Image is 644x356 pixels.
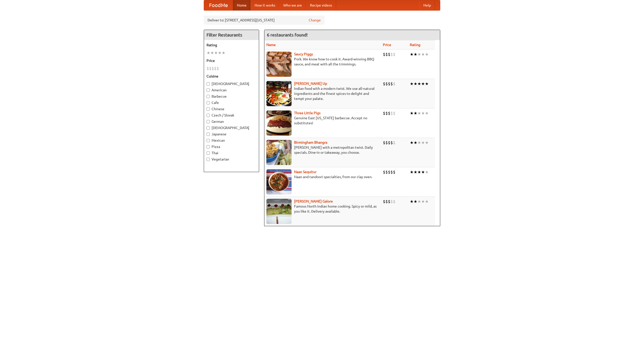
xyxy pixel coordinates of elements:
[385,199,388,204] li: $
[294,111,320,115] a: Three Little Pigs
[251,0,279,10] a: How it works
[204,0,233,10] a: FoodMe
[207,157,256,162] label: Vegetarian
[410,140,414,145] li: ★
[410,81,414,87] li: ★
[207,66,209,71] li: $
[425,110,429,116] li: ★
[425,199,429,204] li: ★
[388,52,390,57] li: $
[421,140,425,145] li: ★
[207,158,210,161] input: Vegetarian
[210,50,214,56] li: ★
[204,30,259,40] h4: Filter Restaurants
[385,140,388,145] li: $
[419,0,435,10] a: Help
[421,199,425,204] li: ★
[207,151,210,155] input: Thai
[393,169,395,175] li: $
[207,50,210,56] li: ★
[421,169,425,175] li: ★
[421,52,425,57] li: ★
[385,81,388,87] li: $
[390,81,393,87] li: $
[410,169,414,175] li: ★
[207,82,210,86] input: [DEMOGRAPHIC_DATA]
[207,114,210,117] input: Czech / Slovak
[207,100,256,105] label: Cafe
[279,0,306,10] a: Who we are
[207,119,256,124] label: German
[410,52,414,57] li: ★
[266,169,292,194] img: naansequitur.jpg
[209,66,212,71] li: $
[383,169,385,175] li: $
[388,110,390,116] li: $
[266,204,379,214] p: Famous North Indian home cooking. Spicy or mild, as you like it. Delivery available.
[266,57,379,67] p: Pork. We know how to cook it. Award-winning BBQ sauce, and meat with all the trimmings.
[425,140,429,145] li: ★
[207,58,256,63] h5: Price
[294,140,327,144] b: Birmingham Bhangra
[266,199,292,224] img: currygalore.jpg
[388,199,390,204] li: $
[417,140,421,145] li: ★
[425,52,429,57] li: ★
[306,0,336,10] a: Recipe videos
[266,115,379,126] p: Genuine East [US_STATE] barbecue. Accept no substitutes!
[207,107,210,111] input: Chinese
[222,50,225,56] li: ★
[390,199,393,204] li: $
[425,169,429,175] li: ★
[385,169,388,175] li: $
[266,52,292,77] img: saucy.jpg
[393,199,395,204] li: $
[207,94,256,99] label: Barbecue
[410,43,420,47] a: Rating
[390,140,393,145] li: $
[204,16,325,25] div: Deliver to: [STREET_ADDRESS][US_STATE]
[390,169,393,175] li: $
[207,89,210,92] input: American
[266,86,379,101] p: Indian food with a modern twist. We use all-natural ingredients and the finest spices to delight ...
[207,144,256,149] label: Pizza
[266,140,292,165] img: bhangra.jpg
[266,145,379,155] p: [PERSON_NAME] with a metropolitan twist. Daily specials. Dine-in or takeaway, you choose.
[383,52,385,57] li: $
[383,43,391,47] a: Price
[266,110,292,136] img: littlepigs.jpg
[214,50,218,56] li: ★
[388,81,390,87] li: $
[385,110,388,116] li: $
[207,120,210,123] input: German
[294,52,313,56] a: Saucy Piggy
[294,82,327,86] a: [PERSON_NAME] Up
[383,199,385,204] li: $
[207,139,210,142] input: Mexican
[390,110,393,116] li: $
[393,52,395,57] li: $
[385,52,388,57] li: $
[393,110,395,116] li: $
[207,95,210,98] input: Barbecue
[414,110,417,116] li: ★
[309,18,321,23] a: Change
[207,133,210,136] input: Japanese
[294,170,316,174] a: Naan Sequitur
[393,140,395,145] li: $
[421,81,425,87] li: ★
[294,199,333,203] a: [PERSON_NAME] Galore
[414,81,417,87] li: ★
[266,174,379,179] p: Naan and tandoori specialties, from our clay oven.
[417,81,421,87] li: ★
[414,52,417,57] li: ★
[217,66,219,71] li: $
[410,199,414,204] li: ★
[383,110,385,116] li: $
[207,81,256,86] label: [DEMOGRAPHIC_DATA]
[207,138,256,143] label: Mexican
[207,101,210,104] input: Cafe
[417,110,421,116] li: ★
